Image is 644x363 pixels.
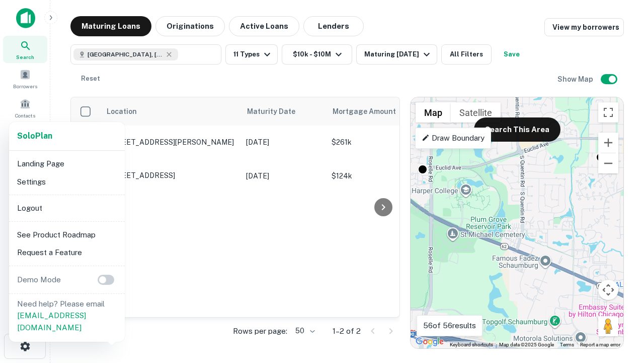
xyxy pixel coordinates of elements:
[17,130,52,142] a: SoloPlan
[594,282,644,331] iframe: Chat Widget
[17,311,86,332] a: [EMAIL_ADDRESS][DOMAIN_NAME]
[13,155,121,173] li: Landing Page
[17,298,117,334] p: Need help? Please email
[13,173,121,191] li: Settings
[13,244,121,262] li: Request a Feature
[13,226,121,244] li: See Product Roadmap
[13,199,121,217] li: Logout
[13,274,65,286] p: Demo Mode
[17,131,52,141] strong: Solo Plan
